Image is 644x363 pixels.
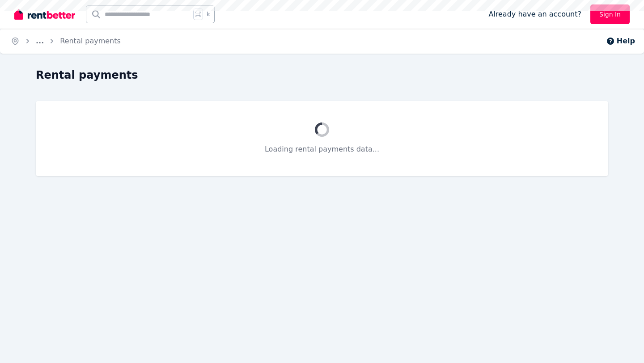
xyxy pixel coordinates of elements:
[57,144,587,155] p: Loading rental payments data...
[590,4,630,24] a: Sign In
[14,8,75,21] img: RentBetter
[60,37,121,45] a: Rental payments
[36,37,44,45] a: ...
[488,9,581,20] span: Already have an account?
[36,68,138,82] h1: Rental payments
[207,11,210,18] span: k
[606,36,635,46] button: Help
